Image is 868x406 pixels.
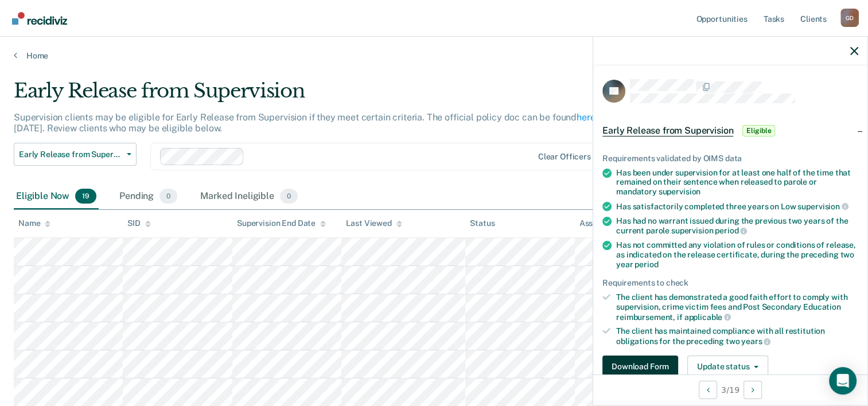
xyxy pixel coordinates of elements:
img: Recidiviz [12,12,67,25]
div: 3 / 19 [593,374,867,405]
span: 19 [75,189,96,204]
div: The client has maintained compliance with all restitution obligations for the preceding two [616,326,858,346]
div: Name [18,218,50,228]
div: Requirements to check [602,278,858,288]
div: Last Viewed [346,218,402,228]
div: Marked Ineligible [198,184,300,209]
button: Update status [687,356,768,378]
div: Open Intercom Messenger [829,367,857,395]
span: Early Release from Supervision [602,125,733,136]
div: SID [127,218,151,228]
span: supervision [659,187,700,196]
div: Status [470,218,495,228]
div: Clear officers [538,152,591,162]
button: Download Form [602,356,678,378]
div: G D [840,9,859,27]
span: period [715,226,747,235]
span: 0 [280,189,298,204]
span: Eligible [742,125,775,136]
div: Early Release from Supervision [14,79,665,112]
button: Next Opportunity [744,381,762,399]
div: The client has demonstrated a good faith effort to comply with supervision, crime victim fees and... [616,292,858,322]
span: Early Release from Supervision [19,150,122,159]
a: Navigate to form link [602,356,683,378]
div: Has been under supervision for at least one half of the time that remained on their sentence when... [616,168,858,197]
span: period [635,260,658,269]
p: Supervision clients may be eligible for Early Release from Supervision if they meet certain crite... [14,112,632,134]
span: applicable [684,313,731,322]
div: Has satisfactorily completed three years on Low [616,201,858,212]
div: Requirements validated by OIMS data [602,154,858,163]
button: Profile dropdown button [840,9,859,27]
div: Eligible Now [14,184,99,209]
a: Home [14,50,854,61]
div: Assigned to [579,218,633,228]
div: Pending [117,184,180,209]
span: years [741,337,770,346]
a: here [577,112,595,123]
div: Early Release from SupervisionEligible [593,112,867,149]
div: Has not committed any violation of rules or conditions of release, as indicated on the release ce... [616,240,858,269]
span: 0 [159,189,177,204]
button: Previous Opportunity [699,381,717,399]
div: Supervision End Date [237,218,326,228]
span: supervision [797,202,848,211]
div: Has had no warrant issued during the previous two years of the current parole supervision [616,216,858,236]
